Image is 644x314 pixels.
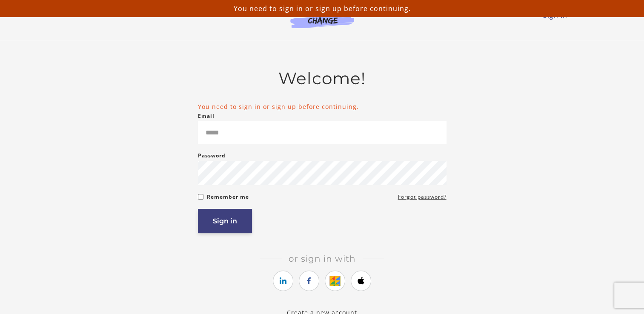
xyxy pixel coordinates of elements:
label: Remember me [207,192,249,202]
li: You need to sign in or sign up before continuing. [198,102,447,111]
h2: Welcome! [198,69,447,88]
button: Sign in [198,209,252,233]
label: Password [198,151,226,161]
label: Email [198,111,215,121]
a: https://courses.thinkific.com/users/auth/google?ss%5Breferral%5D=&ss%5Buser_return_to%5D=%2Fcours... [325,271,345,291]
a: https://courses.thinkific.com/users/auth/apple?ss%5Breferral%5D=&ss%5Buser_return_to%5D=%2Fcourse... [351,271,371,291]
a: https://courses.thinkific.com/users/auth/linkedin?ss%5Breferral%5D=&ss%5Buser_return_to%5D=%2Fcou... [273,271,293,291]
a: https://courses.thinkific.com/users/auth/facebook?ss%5Breferral%5D=&ss%5Buser_return_to%5D=%2Fcou... [299,271,319,291]
a: Forgot password? [398,192,447,202]
span: Or sign in with [282,254,363,264]
p: You need to sign in or sign up before continuing. [3,3,641,14]
img: Agents of Change Logo [281,9,363,28]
